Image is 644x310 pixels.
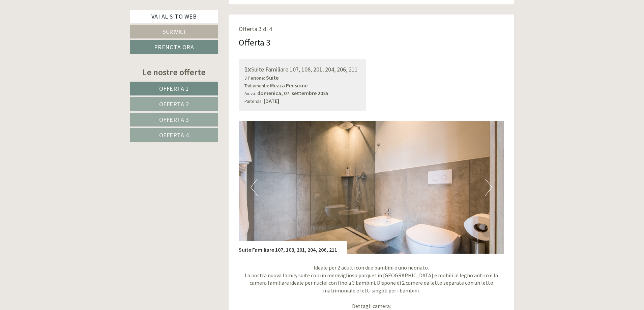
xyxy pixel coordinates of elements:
small: 11:32 [10,33,99,37]
button: Invia [230,176,266,190]
small: 3 Persone: [244,75,265,81]
span: Offerta 4 [159,131,189,139]
b: Mezza Pensione [270,82,308,89]
a: Prenota ora [130,40,218,54]
span: Offerta 3 di 4 [239,25,272,33]
b: [DATE] [264,97,279,104]
small: Partenza: [244,98,263,104]
span: Offerta 3 [159,116,189,123]
span: Offerta 2 [159,100,189,108]
div: Suite Familiare 107, 108, 201, 204, 206, 211 [244,64,361,74]
img: image [239,121,504,254]
div: Le nostre offerte [130,66,218,78]
div: Buon giorno, come possiamo aiutarla? [5,18,103,39]
b: domenica, 07. settembre 2025 [257,90,328,96]
a: Scrivici [130,25,218,38]
div: Suite Familiare 107, 108, 201, 204, 206, 211 [239,241,347,254]
small: Arrivo: [244,91,256,96]
span: Offerta 1 [159,85,189,92]
div: Offerta 3 [239,36,270,49]
a: Vai al sito web [130,10,218,23]
b: 1x [244,65,251,73]
button: Next [485,179,492,196]
b: Suite [266,74,279,81]
small: Trattamento: [244,83,269,89]
button: Previous [251,179,258,196]
div: mercoledì [115,5,151,17]
div: Inso Sonnenheim [10,20,99,25]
